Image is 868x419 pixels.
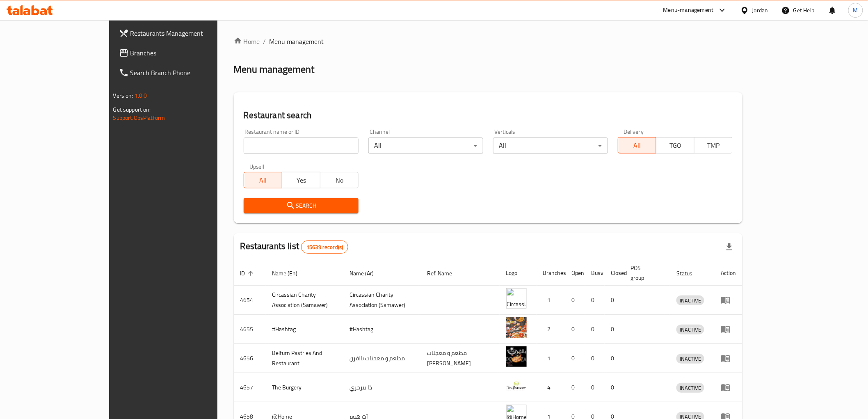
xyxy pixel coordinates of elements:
a: Search Branch Phone [112,63,254,82]
td: مطعم و معجنات [PERSON_NAME] [420,344,499,373]
td: مطعم و معجنات بالفرن [343,344,421,373]
img: #Hashtag [506,317,527,338]
button: Yes [282,172,320,188]
span: All [621,140,653,151]
td: #Hashtag [266,315,343,344]
span: TGO [660,140,691,151]
div: Menu [721,324,736,334]
span: Search [250,201,352,211]
td: 0 [605,286,624,315]
span: Name (En) [272,268,308,278]
td: 0 [565,373,585,402]
span: All [247,174,279,186]
div: All [493,137,608,154]
th: Open [565,261,585,286]
td: 0 [585,315,605,344]
div: Jordan [752,6,768,15]
th: Branches [537,261,565,286]
td: Belfurn Pastries And Restaurant [266,344,343,373]
span: Restaurants Management [130,28,247,38]
th: Busy [585,261,605,286]
td: ​Circassian ​Charity ​Association​ (Samawer) [266,286,343,315]
div: Menu [721,353,736,363]
span: Version: [113,90,133,101]
h2: Restaurant search [244,109,733,121]
span: Yes [286,174,317,186]
span: Get support on: [113,104,151,115]
span: TMP [698,140,729,151]
button: TMP [694,137,733,153]
span: Search Branch Phone [130,68,247,78]
span: Ref. Name [427,268,463,278]
td: ذا بيرجري [343,373,421,402]
td: 0 [585,344,605,373]
h2: Restaurants list [240,240,349,254]
div: INACTIVE [676,295,704,305]
button: No [320,172,359,188]
span: 1.0.0 [135,90,147,101]
td: ​Circassian ​Charity ​Association​ (Samawer) [343,286,421,315]
a: Support.OpsPlatform [113,112,165,123]
td: 4 [537,373,565,402]
img: The Burgery [506,375,527,396]
span: INACTIVE [676,383,704,393]
th: Closed [605,261,624,286]
td: 0 [565,286,585,315]
a: Branches [112,43,254,63]
td: 0 [585,373,605,402]
nav: breadcrumb [234,37,743,46]
span: Name (Ar) [350,268,385,278]
span: INACTIVE [676,354,704,364]
td: 0 [585,286,605,315]
th: Logo [500,261,537,286]
label: Upsell [249,164,265,169]
img: ​Circassian ​Charity ​Association​ (Samawer) [506,288,527,309]
span: INACTIVE [676,296,704,305]
div: Menu [721,295,736,305]
td: 1 [537,344,565,373]
td: 0 [605,373,624,402]
span: ID [240,268,256,278]
div: Menu [721,382,736,392]
span: INACTIVE [676,325,704,334]
span: 15639 record(s) [302,243,348,251]
input: Search for restaurant name or ID.. [244,137,359,154]
li: / [263,37,266,46]
div: All [368,137,483,154]
td: 2 [537,315,565,344]
button: TGO [656,137,694,153]
td: 0 [565,344,585,373]
td: 0 [565,315,585,344]
a: Restaurants Management [112,23,254,43]
div: Menu-management [663,5,714,15]
span: Status [676,268,703,278]
button: Search [244,198,359,213]
td: 1 [537,286,565,315]
td: 0 [605,315,624,344]
span: POS group [631,263,660,283]
td: #Hashtag [343,315,421,344]
button: All [618,137,656,153]
span: No [324,174,355,186]
span: Menu management [270,37,324,46]
td: 0 [605,344,624,373]
img: Belfurn Pastries And Restaurant [506,346,527,367]
h2: Menu management [234,63,315,76]
label: Delivery [624,129,644,135]
div: Total records count [301,240,348,254]
div: INACTIVE [676,383,704,393]
button: All [244,172,282,188]
span: M [853,6,858,15]
div: Export file [720,237,739,257]
td: The Burgery [266,373,343,402]
th: Action [714,261,742,286]
span: Branches [130,48,247,58]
